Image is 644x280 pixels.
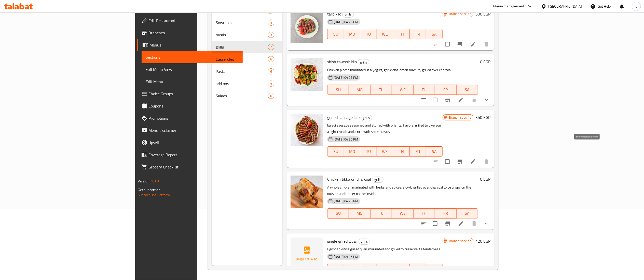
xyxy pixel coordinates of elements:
[346,265,359,273] span: MO
[148,127,239,133] span: Menu disclaimer
[372,177,383,183] span: grills
[268,44,274,50] div: items
[268,57,274,62] span: 6
[346,148,359,155] span: MO
[212,41,282,53] div: grills7
[480,38,492,50] button: delete
[410,146,426,157] button: FR
[394,210,411,217] span: WE
[362,148,375,155] span: TU
[430,95,441,105] span: Select to update
[330,210,347,217] span: SU
[459,86,476,94] span: SA
[216,68,268,74] span: Pasta
[291,10,323,43] img: tarb kilo
[344,29,361,39] button: MO
[360,29,377,39] button: TU
[475,238,490,245] h6: 120 EGP
[148,30,239,36] span: Branches
[146,54,239,60] span: Sections
[148,91,239,97] span: Choice Groups
[359,239,370,244] span: grills
[418,94,430,106] button: sort-choices
[216,81,268,87] div: add ons
[480,94,492,106] button: show more
[435,208,456,219] button: FR
[395,148,408,155] span: TH
[216,56,268,62] span: Casseroles
[457,85,478,95] button: SA
[268,68,274,74] div: items
[216,93,268,99] div: Salads
[468,94,480,106] button: delete
[148,139,239,146] span: Upsell
[142,63,243,75] a: Full Menu View
[327,184,478,197] p: A whole chicken marinated with herbs and spices, slowly grilled over charcoal to be crispy on the...
[330,86,347,94] span: SU
[268,20,274,26] div: items
[549,4,582,9] div: [GEOGRAPHIC_DATA]
[458,221,464,227] a: Edit menu item
[332,20,360,24] span: [DATE] 04:25 PM
[442,39,453,50] span: Select to update
[426,264,443,274] button: SA
[137,39,243,51] a: Menus
[457,208,478,219] button: SA
[212,29,282,41] div: meals3
[142,51,243,63] a: Sections
[447,239,473,243] span: Branch specific
[437,210,454,217] span: FR
[151,178,159,184] span: 1.0.0
[379,265,391,273] span: WE
[454,155,466,168] button: Branch-specific-item
[327,246,443,252] p: Egyptian-style grilled quail, marinated and grilled to preserve its tenderness.
[146,79,239,85] span: Edit Menu
[268,94,274,98] span: 6
[344,264,361,274] button: MO
[327,175,371,183] span: Chicken tikka on charcoal
[358,59,369,65] span: grills
[346,30,359,38] span: MO
[426,29,443,39] button: SA
[458,97,464,103] a: Edit menu item
[412,148,424,155] span: FR
[395,30,408,38] span: TH
[483,97,489,103] svg: Show Choices
[377,264,393,274] button: WE
[428,30,441,38] span: SA
[142,75,243,88] a: Edit Menu
[349,208,370,219] button: MO
[418,217,430,230] button: sort-choices
[428,265,441,273] span: SA
[327,237,358,245] span: single griled Quail
[291,176,323,208] img: Chicken tikka on charcoal
[212,77,282,90] div: add ons4
[137,112,243,124] a: Promotions
[442,94,454,106] button: Branch-specific-item
[454,38,466,50] button: Branch-specific-item
[459,210,476,217] span: SA
[216,20,268,26] div: Sowraikh
[437,86,454,94] span: FR
[372,177,383,183] div: grills
[268,81,274,86] span: 4
[137,124,243,136] a: Menu disclaimer
[342,11,354,18] div: grills
[361,115,372,121] span: grills
[351,210,368,217] span: MO
[332,137,360,142] span: [DATE] 04:25 PM
[447,11,473,16] span: Branch specific
[137,100,243,112] a: Coupons
[351,86,368,94] span: MO
[327,67,478,73] p: Chicken pieces marinated in a yogurt, garlic and lemon mixture, grilled over charcoal.
[268,56,274,62] div: items
[412,30,424,38] span: FR
[480,155,492,168] button: delete
[327,122,443,135] p: baladi sausage seasoned and stuffed with oriental flavors, grilled to give you a light crunch and...
[148,152,239,158] span: Coverage Report
[327,146,344,157] button: SU
[379,148,391,155] span: WE
[414,85,435,95] button: TH
[291,238,323,270] img: single griled Quail
[216,44,268,50] span: grills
